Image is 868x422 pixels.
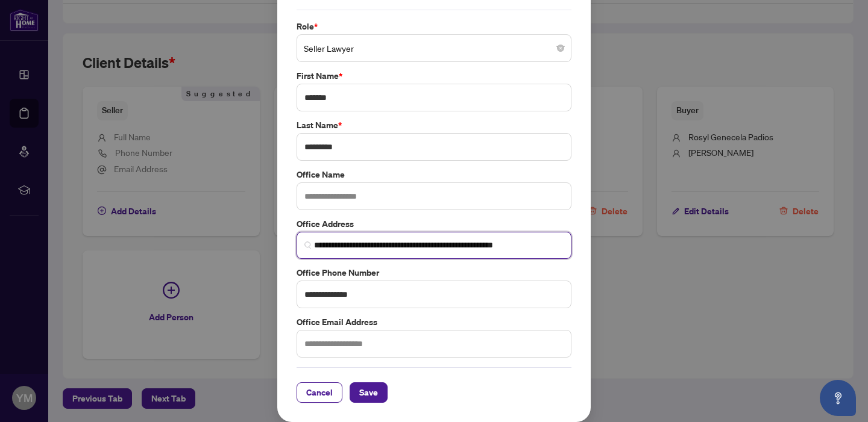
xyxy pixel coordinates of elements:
label: First Name [297,69,571,82]
label: Last Name [297,119,571,132]
span: Cancel [306,383,333,402]
label: Office Email Address [297,315,571,329]
button: Save [350,382,388,403]
label: Role [297,20,571,33]
label: Office Name [297,168,571,181]
span: Save [359,383,378,402]
button: Open asap [820,380,856,416]
img: search_icon [304,241,312,249]
span: Seller Lawyer [304,37,564,60]
label: Office Address [297,217,571,231]
span: close-circle [557,45,564,52]
button: Cancel [297,382,342,403]
label: Office Phone Number [297,266,571,279]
